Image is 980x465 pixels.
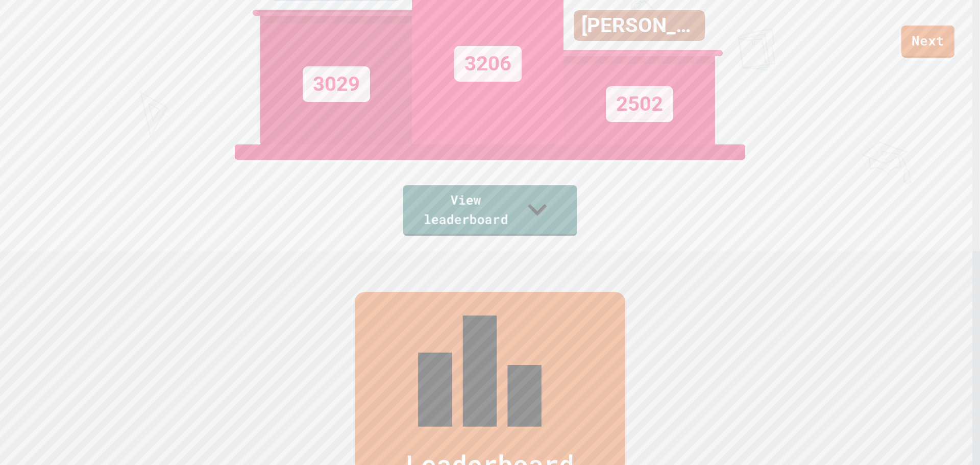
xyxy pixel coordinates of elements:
[454,46,522,82] div: 3206
[901,26,954,58] a: Next
[574,10,705,41] div: [PERSON_NAME]
[303,66,370,102] div: 3029
[606,86,673,122] div: 2502
[403,185,577,236] a: View leaderboard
